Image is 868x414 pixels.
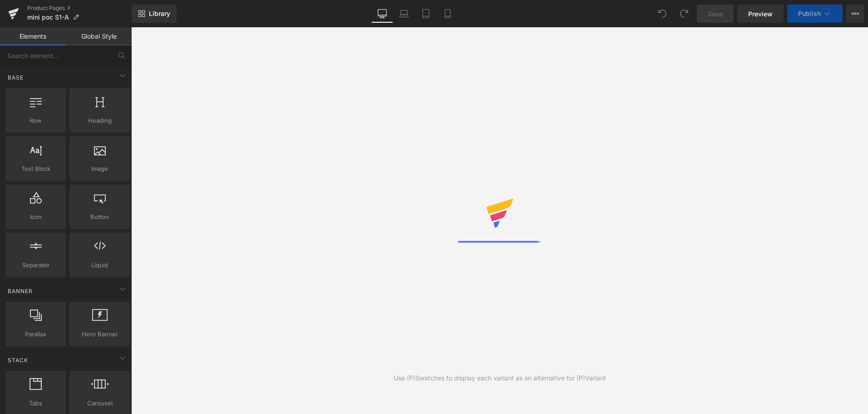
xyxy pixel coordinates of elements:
button: Publish [787,5,843,23]
span: Row [8,116,63,125]
span: Hero Banner [72,329,127,339]
span: Text Block [8,164,63,174]
a: New Library [132,5,177,23]
a: Mobile [437,5,459,23]
a: Tablet [415,5,437,23]
a: Preview [737,5,784,23]
a: Desktop [371,5,393,23]
span: Liquid [72,260,127,270]
span: Preview [748,9,773,19]
span: Separator [8,260,63,270]
span: Base [7,73,25,82]
a: Global Style [66,27,132,45]
span: Image [72,164,127,174]
button: More [846,5,864,23]
button: Undo [653,5,671,23]
span: Publish [798,10,821,17]
span: Stack [7,356,29,364]
span: Save [708,9,723,19]
span: Library [149,10,170,18]
span: Heading [72,116,127,125]
span: Carousel [72,399,127,408]
a: Product Pages [27,5,132,12]
span: Button [72,212,127,222]
a: Laptop [393,5,415,23]
span: mini poc S1-A [27,14,69,21]
span: Banner [7,287,34,295]
button: Redo [675,5,693,23]
span: Tabs [8,399,63,408]
div: Use (P)Swatches to display each variant as an alternative for (P)Variant [394,373,606,383]
span: Icon [8,212,63,222]
span: Parallax [8,329,63,339]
